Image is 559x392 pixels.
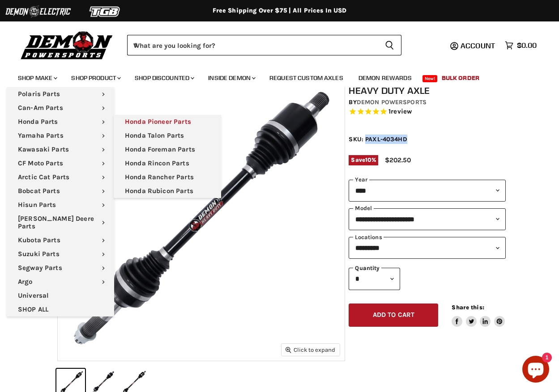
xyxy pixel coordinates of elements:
a: Polaris Parts [7,87,114,101]
select: keys [349,237,506,259]
a: Shop Make [11,69,63,87]
a: [PERSON_NAME] Deere Parts [7,212,114,233]
div: SKU: PAXL-4034HD [349,135,506,144]
button: Search [378,35,401,55]
a: Honda Rincon Parts [114,156,221,170]
a: Bulk Order [435,69,486,87]
ul: Main menu [7,87,114,316]
span: Rated 5.0 out of 5 stars 1 reviews [349,107,506,117]
a: Bobcat Parts [7,184,114,198]
ul: Main menu [11,65,534,87]
button: Add to cart [349,303,438,327]
a: Honda Foreman Parts [114,143,221,156]
a: Argo [7,275,114,289]
span: Add to cart [373,311,415,319]
a: Honda Talon Parts [114,129,221,143]
a: Honda Rubicon Parts [114,184,221,198]
a: $0.00 [500,39,541,52]
a: Request Custom Axles [263,69,350,87]
span: Click to expand [286,346,335,353]
span: Account [461,41,495,50]
a: Kawasaki Parts [7,143,114,156]
a: Kubota Parts [7,233,114,247]
img: IMAGE [58,74,345,361]
a: Honda Rancher Parts [114,170,221,184]
span: review [391,108,412,116]
span: $202.50 [385,156,411,164]
select: Quantity [349,268,400,290]
a: Yamaha Parts [7,129,114,143]
select: modal-name [349,208,506,230]
span: 1 reviews [388,108,412,116]
a: Demon Rewards [352,69,418,87]
a: Arctic Cat Parts [7,170,114,184]
a: Can-Am Parts [7,101,114,115]
button: Click to expand [282,344,340,356]
span: 10 [365,156,371,163]
a: Suzuki Parts [7,247,114,261]
a: Account [457,42,500,50]
a: Inside Demon [201,69,261,87]
span: $0.00 [517,41,537,50]
span: New! [422,75,438,82]
img: Demon Electric Logo 2 [4,3,72,20]
a: Universal [7,289,114,303]
form: Product [127,35,401,55]
a: Shop Discounted [128,69,200,87]
a: Honda Parts [7,115,114,129]
inbox-online-store-chat: Shopify online store chat [520,356,552,385]
span: Share this: [452,304,484,311]
h1: Honda Pioneer 1000 Demon Heavy Duty Axle [349,74,506,96]
a: Demon Powersports [357,98,427,106]
ul: Main menu [114,115,221,198]
a: SHOP ALL [7,303,114,316]
a: Segway Parts [7,261,114,275]
img: Demon Powersports [18,29,116,61]
a: Hisun Parts [7,198,114,212]
a: Shop Product [64,69,126,87]
span: Save % [349,155,378,165]
a: CF Moto Parts [7,156,114,170]
img: TGB Logo 2 [72,3,139,20]
a: Honda Pioneer Parts [114,115,221,129]
input: When autocomplete results are available use up and down arrows to review and enter to select [127,35,378,55]
aside: Share this: [452,303,505,327]
select: year [349,180,506,202]
div: by [349,97,506,107]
